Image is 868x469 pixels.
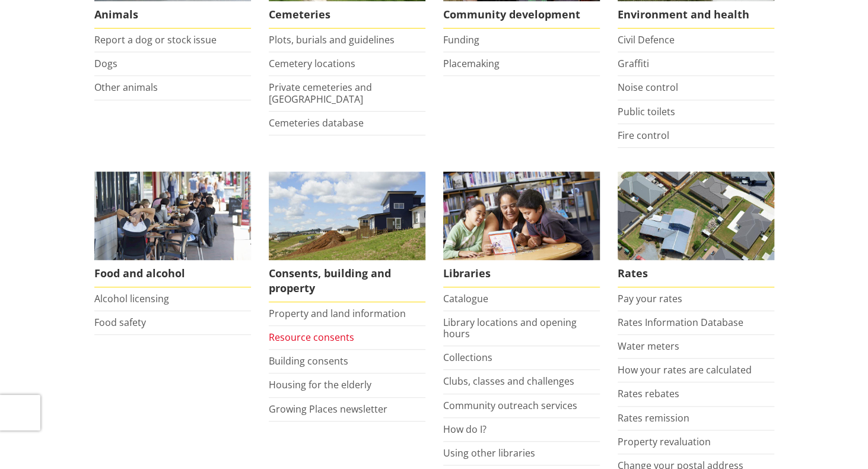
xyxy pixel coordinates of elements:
[443,1,600,28] span: Community development
[618,172,774,287] a: Pay your rates online Rates
[269,260,425,302] span: Consents, building and property
[269,81,372,105] a: Private cemeteries and [GEOGRAPHIC_DATA]
[269,172,425,302] a: New Pokeno housing development Consents, building and property
[94,172,251,260] img: Food and Alcohol in the Waikato
[443,292,488,305] a: Catalogue
[618,1,774,28] span: Environment and health
[443,172,600,260] img: Waikato District Council libraries
[618,33,675,46] a: Civil Defence
[443,172,600,287] a: Library membership is free to everyone who lives in the Waikato district. Libraries
[443,399,577,412] a: Community outreach services
[618,411,689,424] a: Rates remission
[443,375,574,388] a: Clubs, classes and challenges
[618,316,743,329] a: Rates Information Database
[618,81,678,94] a: Noise control
[618,435,711,448] a: Property revaluation
[94,33,217,46] a: Report a dog or stock issue
[618,172,774,260] img: Rates-thumbnail
[269,307,406,320] a: Property and land information
[94,260,251,287] span: Food and alcohol
[269,116,364,129] a: Cemeteries database
[269,172,425,260] img: Land and property thumbnail
[618,387,679,400] a: Rates rebates
[443,260,600,287] span: Libraries
[618,105,675,118] a: Public toilets
[443,57,500,70] a: Placemaking
[443,33,479,46] a: Funding
[94,316,146,329] a: Food safety
[618,363,752,376] a: How your rates are calculated
[94,292,169,305] a: Alcohol licensing
[618,292,682,305] a: Pay your rates
[94,172,251,287] a: Food and Alcohol in the Waikato Food and alcohol
[443,316,577,340] a: Library locations and opening hours
[269,354,348,367] a: Building consents
[269,1,425,28] span: Cemeteries
[269,378,371,391] a: Housing for the elderly
[443,446,535,460] a: Using other libraries
[269,331,354,344] a: Resource consents
[269,57,355,70] a: Cemetery locations
[443,351,492,364] a: Collections
[94,81,158,94] a: Other animals
[94,1,251,28] span: Animals
[618,129,669,142] a: Fire control
[618,57,649,70] a: Graffiti
[443,423,487,436] a: How do I?
[269,403,387,416] a: Growing Places newsletter
[94,57,117,70] a: Dogs
[618,260,774,287] span: Rates
[618,340,679,353] a: Water meters
[269,33,395,46] a: Plots, burials and guidelines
